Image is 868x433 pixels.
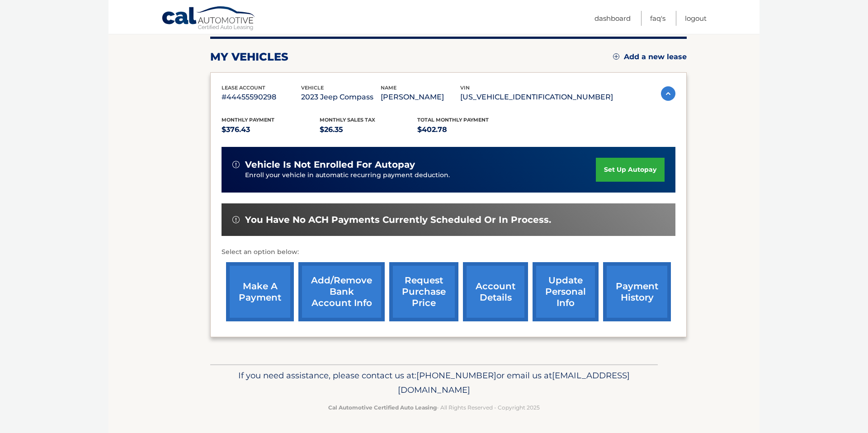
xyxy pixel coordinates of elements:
span: [PHONE_NUMBER] [416,370,496,381]
a: Dashboard [594,11,631,26]
a: make a payment [226,262,294,321]
span: Total Monthly Payment [417,117,489,123]
a: request purchase price [389,262,458,321]
p: $26.35 [320,123,418,136]
span: vehicle [301,85,324,91]
img: alert-white.svg [232,161,240,168]
p: $376.43 [222,123,320,136]
p: $402.78 [417,123,515,136]
p: Select an option below: [222,247,675,258]
p: #44455590298 [222,91,301,104]
span: Monthly sales Tax [320,117,375,123]
span: lease account [222,85,265,91]
img: add.svg [613,53,619,60]
a: FAQ's [650,11,665,26]
p: Enroll your vehicle in automatic recurring payment deduction. [245,170,596,180]
span: [EMAIL_ADDRESS][DOMAIN_NAME] [398,370,630,395]
a: account details [463,262,528,321]
p: If you need assistance, please contact us at: or email us at [216,368,652,397]
span: Monthly Payment [222,117,274,123]
span: name [381,85,396,91]
img: accordion-active.svg [661,86,675,101]
span: vin [460,85,470,91]
a: set up autopay [596,158,665,182]
a: update personal info [533,262,599,321]
img: alert-white.svg [232,216,240,223]
h2: my vehicles [210,50,288,64]
a: Logout [685,11,707,26]
span: You have no ACH payments currently scheduled or in process. [245,214,551,226]
a: Add/Remove bank account info [298,262,385,321]
span: vehicle is not enrolled for autopay [245,159,415,170]
strong: Cal Automotive Certified Auto Leasing [328,404,437,411]
a: Cal Automotive [161,6,256,32]
p: [US_VEHICLE_IDENTIFICATION_NUMBER] [460,91,613,104]
a: payment history [603,262,671,321]
a: Add a new lease [613,52,687,61]
p: 2023 Jeep Compass [301,91,381,104]
p: [PERSON_NAME] [381,91,460,104]
p: - All Rights Reserved - Copyright 2025 [216,403,652,412]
